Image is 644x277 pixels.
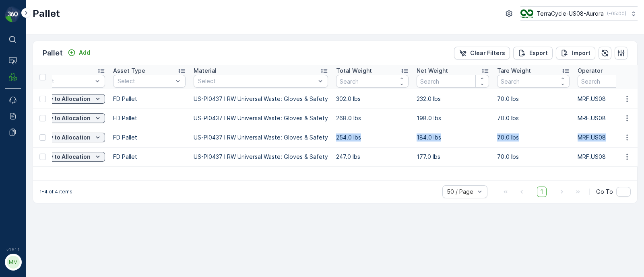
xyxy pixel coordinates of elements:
[537,187,547,197] span: 1
[5,6,21,23] img: logo
[578,67,603,75] p: Operator
[39,189,72,195] p: 1-4 of 4 items
[417,153,489,161] p: 177.0 lbs
[194,67,217,75] p: Material
[35,133,91,142] p: Ready to Allocation
[35,114,91,122] p: Ready to Allocation
[32,113,105,123] button: Ready to Allocation
[556,47,595,60] button: Import
[39,134,46,141] div: Toggle Row Selected
[497,67,531,75] p: Tare Weight
[194,133,328,142] p: US-PI0437 I RW Universal Waste: Gloves & Safety
[64,48,93,57] button: Add
[79,49,90,57] p: Add
[513,47,553,60] button: Export
[5,247,21,252] span: v 1.51.1
[32,152,105,162] button: Ready to Allocation
[417,75,489,88] input: Search
[113,114,186,122] p: FD Pallet
[497,95,570,103] p: 70.0 lbs
[336,67,372,75] p: Total Weight
[497,75,570,88] input: Search
[118,77,173,85] p: Select
[454,47,510,60] button: Clear Filters
[32,94,105,104] button: Ready to Allocation
[32,133,105,142] button: Ready to Allocation
[113,67,145,75] p: Asset Type
[194,114,328,122] p: US-PI0437 I RW Universal Waste: Gloves & Safety
[572,49,590,57] p: Import
[336,114,409,122] p: 268.0 lbs
[35,95,91,103] p: Ready to Allocation
[113,95,186,103] p: FD Pallet
[39,154,46,160] div: Toggle Row Selected
[529,49,548,57] p: Export
[336,133,409,142] p: 254.0 lbs
[336,153,409,161] p: 247.0 lbs
[194,95,328,103] p: US-PI0437 I RW Universal Waste: Gloves & Safety
[7,256,20,269] div: MM
[43,47,63,59] p: Pallet
[39,115,46,121] div: Toggle Row Selected
[5,254,21,271] button: MM
[39,96,46,102] div: Toggle Row Selected
[417,67,448,75] p: Net Weight
[607,10,626,17] p: ( -05:00 )
[417,95,489,103] p: 232.0 lbs
[33,7,60,20] p: Pallet
[497,133,570,142] p: 70.0 lbs
[520,9,533,18] img: image_ci7OI47.png
[35,153,91,161] p: Ready to Allocation
[113,133,186,142] p: FD Pallet
[537,10,604,18] p: TerraCycle-US08-Aurora
[336,75,409,88] input: Search
[417,133,489,142] p: 184.0 lbs
[497,114,570,122] p: 70.0 lbs
[336,95,409,103] p: 302.0 lbs
[198,77,316,85] p: Select
[194,153,328,161] p: US-PI0437 I RW Universal Waste: Gloves & Safety
[520,6,638,21] button: TerraCycle-US08-Aurora(-05:00)
[596,188,613,196] span: Go To
[470,49,505,57] p: Clear Filters
[497,153,570,161] p: 70.0 lbs
[417,114,489,122] p: 198.0 lbs
[37,77,93,85] p: Select
[113,153,186,161] p: FD Pallet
